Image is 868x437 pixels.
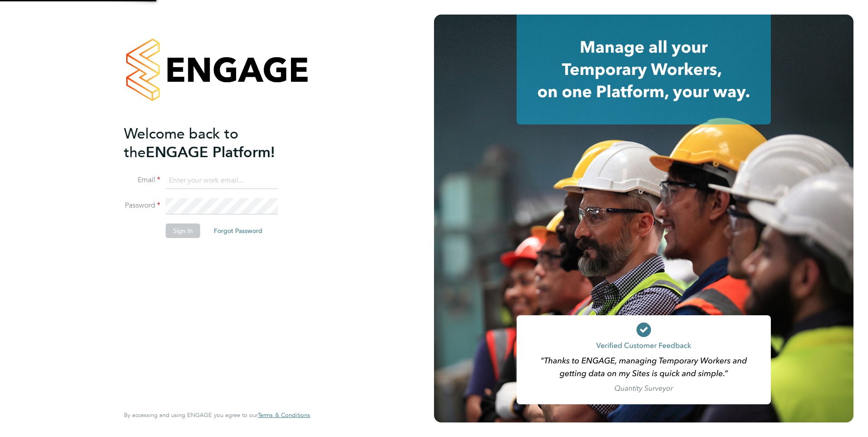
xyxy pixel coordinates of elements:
button: Sign In [166,223,200,238]
button: Forgot Password [207,223,270,238]
span: Welcome back to the [124,125,238,161]
span: By accessing and using ENGAGE you agree to our [124,411,310,419]
label: Password [124,201,160,210]
label: Email [124,175,160,185]
h2: ENGAGE Platform! [124,124,301,162]
input: Enter your work email... [166,173,278,189]
a: Terms & Conditions [258,412,310,419]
